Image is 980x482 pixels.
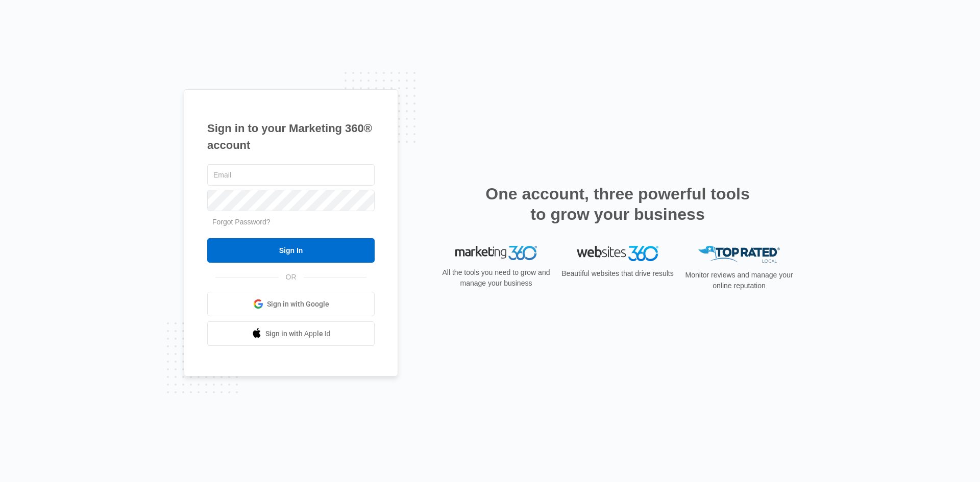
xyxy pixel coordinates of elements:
[207,292,375,316] a: Sign in with Google
[682,270,796,291] p: Monitor reviews and manage your online reputation
[577,246,658,261] img: Websites 360
[212,218,271,226] a: Forgot Password?
[560,268,675,279] p: Beautiful websites that drive results
[439,267,553,289] p: All the tools you need to grow and manage your business
[207,238,375,263] input: Sign In
[698,246,780,263] img: Top Rated Local
[279,272,304,283] span: OR
[482,184,753,224] h2: One account, three powerful tools to grow your business
[265,328,331,339] span: Sign in with Apple Id
[455,246,537,260] img: Marketing 360
[207,321,375,346] a: Sign in with Apple Id
[207,164,375,186] input: Email
[207,120,375,154] h1: Sign in to your Marketing 360® account
[267,299,329,310] span: Sign in with Google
